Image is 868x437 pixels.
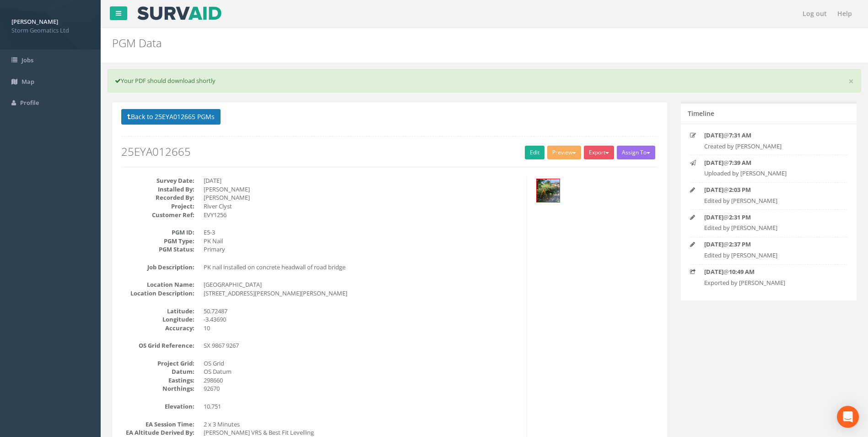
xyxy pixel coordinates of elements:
[525,146,545,159] a: Edit
[121,420,194,429] dt: EA Session Time:
[204,193,520,202] dd: [PERSON_NAME]
[547,146,581,159] button: Preview
[704,268,723,276] strong: [DATE]
[204,420,520,429] dd: 2 x 3 Minutes
[729,213,751,221] strong: 2:31 PM
[121,193,194,202] dt: Recorded By:
[584,146,614,159] button: Export
[204,245,520,254] dd: Primary
[121,202,194,211] dt: Project:
[204,280,520,289] dd: [GEOGRAPHIC_DATA]
[121,307,194,316] dt: Latitude:
[204,315,520,324] dd: -3.43690
[11,17,58,26] strong: [PERSON_NAME]
[704,224,833,232] p: Edited by [PERSON_NAME]
[121,402,194,411] dt: Elevation:
[704,279,833,287] p: Exported by [PERSON_NAME]
[11,26,89,35] span: Storm Geomatics Ltd
[704,268,833,276] p: @
[121,109,221,125] button: Back to 25EYA012665 PGMs
[121,280,194,289] dt: Location Name:
[729,240,751,248] strong: 2:37 PM
[704,251,833,260] p: Edited by [PERSON_NAME]
[204,307,520,316] dd: 50.72487
[204,228,520,237] dd: E5-3
[848,76,854,86] a: ×
[204,263,520,272] dd: PK nail installed on concrete headwall of road bridge
[121,146,658,158] h2: 25EYA012665
[204,428,520,437] dd: [PERSON_NAME] VRS & Best Fit Levelling
[204,324,520,333] dd: 10
[121,428,194,437] dt: EA Altitude Derived By:
[204,237,520,246] dd: PK Nail
[704,186,723,194] strong: [DATE]
[204,384,520,393] dd: 92670
[729,131,751,139] strong: 7:31 AM
[22,56,33,64] span: Jobs
[704,213,723,221] strong: [DATE]
[704,142,833,151] p: Created by [PERSON_NAME]
[704,240,833,249] p: @
[204,402,520,411] dd: 10.751
[704,158,833,167] p: @
[204,176,520,185] dd: [DATE]
[204,289,520,298] dd: [STREET_ADDRESS][PERSON_NAME][PERSON_NAME]
[121,359,194,368] dt: Project Grid:
[704,169,833,178] p: Uploaded by [PERSON_NAME]
[204,359,520,368] dd: OS Grid
[729,186,751,194] strong: 2:03 PM
[121,228,194,237] dt: PGM ID:
[121,367,194,376] dt: Datum:
[121,341,194,350] dt: OS Grid Reference:
[704,186,833,194] p: @
[121,315,194,324] dt: Longitude:
[204,376,520,385] dd: 298660
[121,263,194,272] dt: Job Description:
[121,376,194,385] dt: Eastings:
[121,245,194,254] dt: PGM Status:
[121,176,194,185] dt: Survey Date:
[704,131,723,139] strong: [DATE]
[108,69,861,93] div: Your PDF should download shortly
[22,77,34,86] span: Map
[11,15,89,34] a: [PERSON_NAME] Storm Geomatics Ltd
[204,211,520,219] dd: EVY1256
[121,211,194,219] dt: Customer Ref:
[688,110,714,117] h5: Timeline
[204,202,520,211] dd: River Clyst
[704,213,833,222] p: @
[121,384,194,393] dt: Northings:
[704,158,723,167] strong: [DATE]
[537,179,560,202] img: 1964bb5f-36bb-9819-0013-c37cc606a0dd_6ee3f67a-891e-4b7d-03fa-39da499fd5a5_thumb.jpg
[121,324,194,333] dt: Accuracy:
[121,237,194,246] dt: PGM Type:
[20,98,39,107] span: Profile
[704,131,833,140] p: @
[729,268,755,276] strong: 10:49 AM
[704,240,723,248] strong: [DATE]
[729,158,751,167] strong: 7:39 AM
[204,185,520,194] dd: [PERSON_NAME]
[204,341,520,350] dd: SX 9867 9267
[617,146,655,159] button: Assign To
[121,289,194,298] dt: Location Description:
[112,37,730,49] h2: PGM Data
[204,367,520,376] dd: OS Datum
[704,197,833,205] p: Edited by [PERSON_NAME]
[837,406,859,428] div: Open Intercom Messenger
[121,185,194,194] dt: Installed By:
